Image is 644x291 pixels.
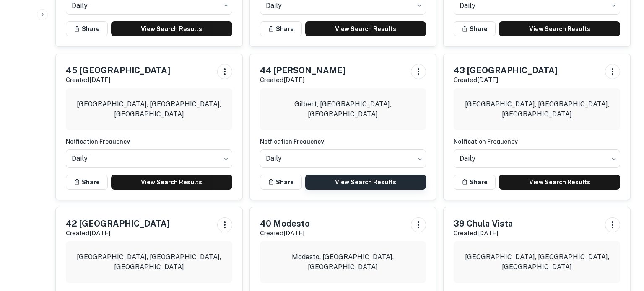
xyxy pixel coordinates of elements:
[66,21,108,36] button: Share
[267,99,420,119] p: Gilbert, [GEOGRAPHIC_DATA], [GEOGRAPHIC_DATA]
[460,252,613,272] p: [GEOGRAPHIC_DATA], [GEOGRAPHIC_DATA], [GEOGRAPHIC_DATA]
[267,252,420,272] p: Modesto, [GEOGRAPHIC_DATA], [GEOGRAPHIC_DATA]
[454,64,558,77] h5: 43 [GEOGRAPHIC_DATA]
[454,147,620,170] div: Without label
[602,224,644,264] iframe: Chat Widget
[499,21,620,36] a: View Search Results
[454,137,620,146] h6: Notfication Frequency
[260,64,345,77] h5: 44 [PERSON_NAME]
[111,175,232,190] a: View Search Results
[111,21,232,36] a: View Search Results
[499,175,620,190] a: View Search Results
[73,99,226,119] p: [GEOGRAPHIC_DATA], [GEOGRAPHIC_DATA], [GEOGRAPHIC_DATA]
[454,21,496,36] button: Share
[260,217,310,230] h5: 40 Modesto
[73,252,226,272] p: [GEOGRAPHIC_DATA], [GEOGRAPHIC_DATA], [GEOGRAPHIC_DATA]
[66,147,232,170] div: Without label
[260,175,302,190] button: Share
[66,64,170,77] h5: 45 [GEOGRAPHIC_DATA]
[260,21,302,36] button: Share
[454,75,558,85] p: Created [DATE]
[260,137,426,146] h6: Notfication Frequency
[260,147,426,170] div: Without label
[454,228,513,238] p: Created [DATE]
[305,175,426,190] a: View Search Results
[66,137,232,146] h6: Notfication Frequency
[460,99,613,119] p: [GEOGRAPHIC_DATA], [GEOGRAPHIC_DATA], [GEOGRAPHIC_DATA]
[260,228,310,238] p: Created [DATE]
[454,175,496,190] button: Share
[66,228,170,238] p: Created [DATE]
[66,75,170,85] p: Created [DATE]
[66,217,170,230] h5: 42 [GEOGRAPHIC_DATA]
[260,75,345,85] p: Created [DATE]
[66,175,108,190] button: Share
[305,21,426,36] a: View Search Results
[454,217,513,230] h5: 39 Chula Vista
